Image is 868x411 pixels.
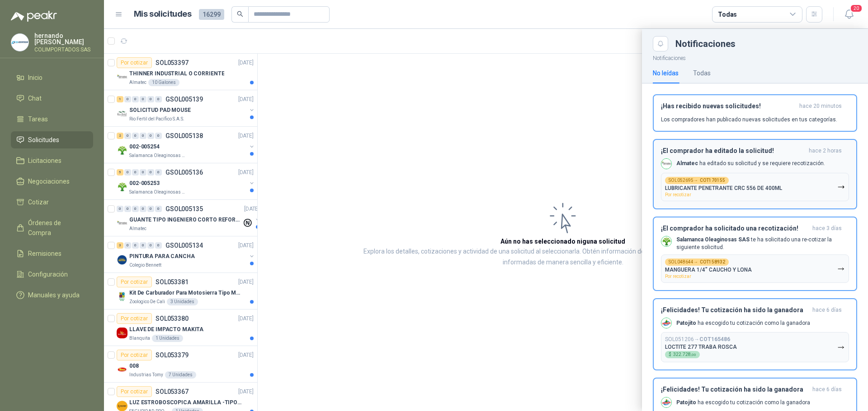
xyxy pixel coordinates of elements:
span: 16299 [199,9,224,20]
h3: ¡Felicidades! Tu cotización ha sido la ganadora [661,386,809,393]
img: Logo peakr [11,11,57,22]
b: Patojito [676,399,696,406]
h3: ¡El comprador ha solicitado una recotización! [661,225,809,232]
span: Licitaciones [28,156,61,166]
span: hace 6 días [812,306,842,314]
b: Almatec [676,160,698,166]
span: Remisiones [28,249,61,259]
span: 20 [850,4,863,13]
b: Patojito [676,320,696,326]
p: ha editado su solicitud y se requiere recotización. [676,160,825,167]
p: COLIMPORTADOS SAS [34,47,93,52]
img: Company Logo [661,318,671,328]
a: Chat [11,90,93,107]
p: MANGUERA 1/4" CAUCHO Y LONA [665,267,752,273]
span: 322.728 [673,352,696,357]
span: Configuración [28,269,68,279]
button: ¡Has recibido nuevas solicitudes!hace 20 minutos Los compradores han publicado nuevas solicitudes... [653,94,857,132]
div: SOL052695 → [665,177,729,184]
a: Licitaciones [11,152,93,169]
img: Company Logo [661,397,671,407]
p: ha escogido tu cotización como la ganadora [676,399,810,406]
div: No leídas [653,68,679,78]
h1: Mis solicitudes [134,8,192,21]
a: Manuales y ayuda [11,286,93,304]
span: Manuales y ayuda [28,290,80,300]
button: 20 [841,6,857,23]
img: Company Logo [11,34,28,51]
p: LOCTITE 277 TRABA ROSCA [665,344,737,350]
p: SOL051206 → [665,336,730,343]
button: SOL051206→COT165486LOCTITE 277 TRABA ROSCA$322.728,00 [661,332,849,362]
h3: ¡Has recibido nuevas solicitudes! [661,102,796,110]
button: SOL052695→COT170155LUBRICANTE PENETRANTE CRC 556 DE 400MLPor recotizar [661,173,849,201]
p: ha escogido tu cotización como la ganadora [676,319,810,327]
b: COT170155 [700,178,725,183]
img: Company Logo [661,159,671,169]
span: Por recotizar [665,274,691,279]
p: LUBRICANTE PENETRANTE CRC 556 DE 400ML [665,185,782,191]
b: Salamanca Oleaginosas SAS [676,236,750,243]
span: hace 20 minutos [799,102,842,110]
b: COT165486 [699,336,730,342]
span: Solicitudes [28,135,59,145]
div: Todas [693,68,711,78]
span: Por recotizar [665,192,691,197]
h3: ¡Felicidades! Tu cotización ha sido la ganadora [661,306,809,314]
div: SOL048644 → [665,259,729,266]
p: Notificaciones [642,51,868,63]
a: Tareas [11,111,93,128]
span: hace 2 horas [809,147,842,155]
span: ,00 [691,353,696,357]
span: Negociaciones [28,176,70,186]
span: Chat [28,93,42,103]
button: Close [653,36,668,51]
button: ¡Felicidades! Tu cotización ha sido la ganadorahace 6 días Company LogoPatojito ha escogido tu co... [653,298,857,370]
span: Cotizar [28,197,49,207]
h3: ¡El comprador ha editado la solicitud! [661,147,805,155]
div: Notificaciones [675,39,857,48]
a: Órdenes de Compra [11,214,93,241]
div: $ [665,351,700,358]
span: hace 6 días [812,386,842,393]
a: Solicitudes [11,131,93,148]
span: search [237,11,243,17]
b: COT158932 [700,260,725,264]
button: SOL048644→COT158932MANGUERA 1/4" CAUCHO Y LONAPor recotizar [661,254,849,283]
span: Tareas [28,114,48,124]
span: Órdenes de Compra [28,218,85,238]
button: ¡El comprador ha solicitado una recotización!hace 3 días Company LogoSalamanca Oleaginosas SAS te... [653,217,857,291]
a: Negociaciones [11,173,93,190]
button: ¡El comprador ha editado la solicitud!hace 2 horas Company LogoAlmatec ha editado su solicitud y ... [653,139,857,209]
p: te ha solicitado una re-cotizar la siguiente solicitud. [676,236,849,251]
div: Todas [718,9,737,19]
p: hernando [PERSON_NAME] [34,32,93,45]
img: Company Logo [661,236,671,246]
a: Remisiones [11,245,93,262]
span: Inicio [28,73,42,83]
p: Los compradores han publicado nuevas solicitudes en tus categorías. [661,115,837,124]
a: Cotizar [11,194,93,211]
a: Configuración [11,266,93,283]
span: hace 3 días [812,225,842,232]
a: Inicio [11,69,93,86]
